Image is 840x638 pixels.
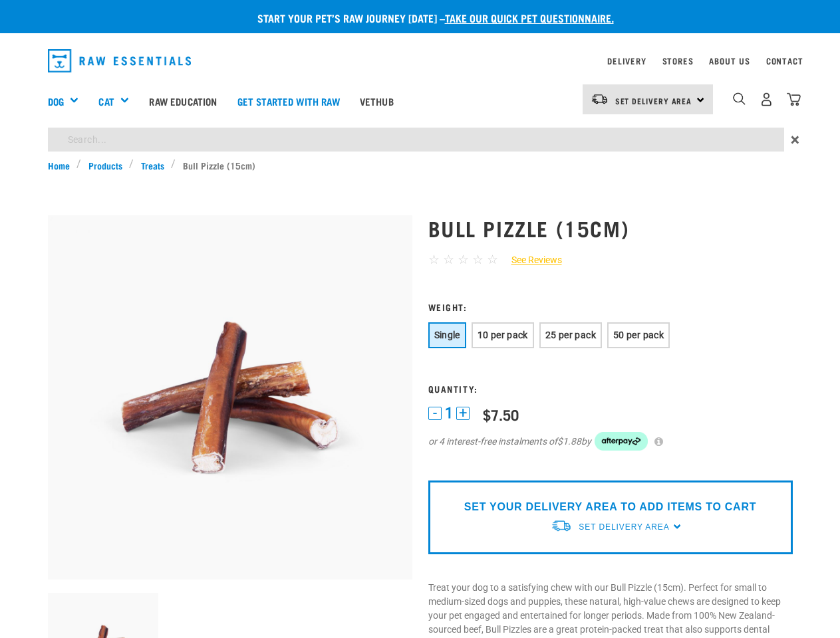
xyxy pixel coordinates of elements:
button: - [428,407,442,420]
img: Raw Essentials Logo [48,49,192,72]
span: 1 [445,406,453,420]
span: Set Delivery Area [579,522,669,532]
a: Stores [662,58,694,63]
h3: Weight: [428,302,793,312]
a: Get started with Raw [227,74,350,128]
button: Single [428,322,466,348]
img: van-moving.png [591,93,609,105]
button: + [456,407,470,420]
span: 10 per pack [478,330,528,340]
a: See Reviews [498,253,562,267]
img: user.png [760,92,773,106]
p: SET YOUR DELIVERY AREA TO ADD ITEMS TO CART [464,499,756,515]
span: 25 per pack [545,330,596,340]
div: or 4 interest-free instalments of by [428,432,793,451]
span: Single [434,330,460,340]
input: Search... [48,128,784,152]
img: van-moving.png [551,519,572,533]
a: Delivery [607,58,646,63]
span: ☆ [458,252,469,267]
a: Vethub [350,74,404,128]
div: $7.50 [483,406,519,423]
span: Set Delivery Area [615,98,692,103]
a: Cat [98,94,114,109]
nav: dropdown navigation [37,44,803,78]
span: ☆ [428,252,440,267]
a: Raw Education [139,74,227,128]
a: Dog [48,94,64,109]
img: home-icon@2x.png [787,92,801,106]
span: 50 per pack [613,330,664,340]
h3: Quantity: [428,383,793,393]
a: Products [81,158,129,172]
h1: Bull Pizzle (15cm) [428,216,793,240]
span: $1.88 [557,435,581,449]
img: Bull Pizzle [48,215,412,580]
a: Contact [766,58,803,63]
a: About Us [709,58,750,63]
span: ☆ [487,252,498,267]
button: 10 per pack [472,322,534,348]
a: take our quick pet questionnaire. [445,15,614,21]
a: Treats [134,158,171,172]
span: ☆ [443,252,454,267]
a: Home [48,158,77,172]
img: home-icon-1@2x.png [733,92,746,105]
img: Afterpay [595,432,648,451]
button: 25 per pack [539,322,602,348]
button: 50 per pack [607,322,670,348]
nav: breadcrumbs [48,158,793,172]
span: × [791,128,799,152]
span: ☆ [472,252,484,267]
